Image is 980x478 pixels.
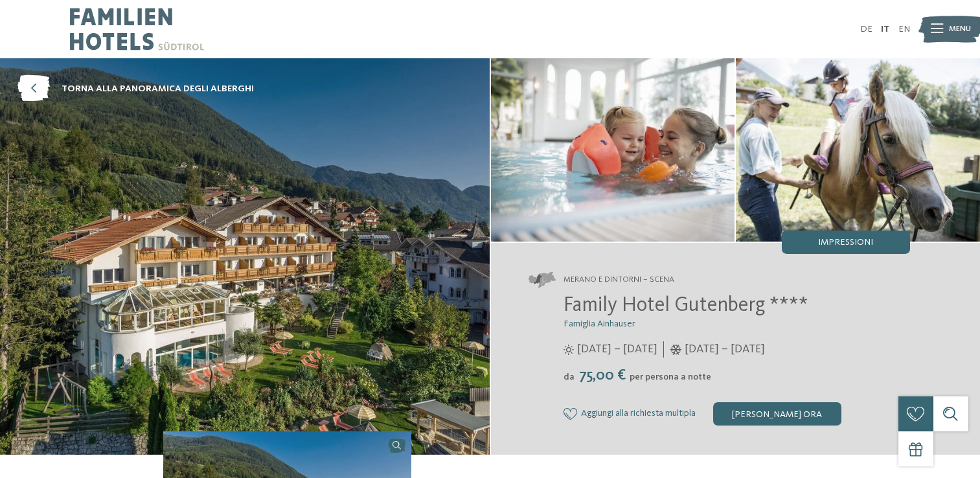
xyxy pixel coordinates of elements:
span: Menu [949,23,971,35]
span: Family Hotel Gutenberg **** [564,295,808,316]
span: [DATE] – [DATE] [577,341,657,358]
i: Orari d'apertura estate [564,345,574,355]
a: torna alla panoramica degli alberghi [17,76,254,102]
span: per persona a notte [630,372,711,381]
img: Family Hotel Gutenberg **** [736,58,980,242]
span: Famiglia Ainhauser [564,319,635,328]
span: da [564,372,575,381]
a: DE [860,25,872,34]
span: Impressioni [818,238,873,247]
a: EN [898,25,910,34]
span: Aggiungi alla richiesta multipla [581,409,696,419]
span: [DATE] – [DATE] [685,341,765,358]
div: [PERSON_NAME] ora [713,402,841,426]
span: Merano e dintorni – Scena [564,274,674,286]
span: 75,00 € [576,368,628,383]
i: Orari d'apertura inverno [670,345,682,355]
img: il family hotel a Scena per amanti della natura dall’estro creativo [491,58,735,242]
a: IT [881,25,889,34]
span: torna alla panoramica degli alberghi [62,82,254,95]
